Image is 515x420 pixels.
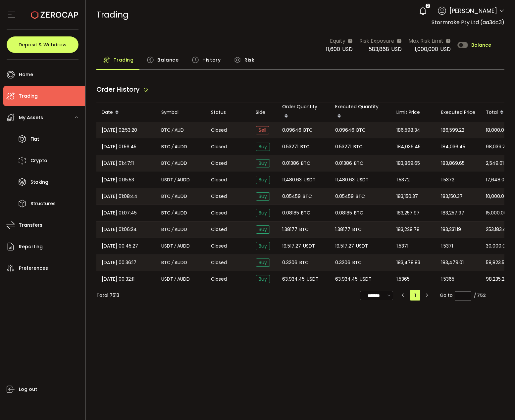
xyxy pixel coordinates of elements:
span: 183,257.97 [396,209,420,217]
span: Preferences [19,263,48,273]
span: AUD [175,126,184,134]
em: / [172,259,174,266]
span: BTC [303,193,312,200]
span: USD [391,45,402,53]
span: Reporting [19,242,43,252]
div: Total 7513 [96,292,119,299]
span: Trading [114,53,134,67]
span: 0.09646 [282,126,301,134]
span: Closed [211,276,227,283]
span: USDT [356,242,368,250]
span: 183,479.01 [441,259,464,266]
span: Balance [157,53,179,67]
span: Fiat [30,134,39,144]
span: Buy [256,159,270,167]
span: 253,183.45 [486,226,509,233]
span: USDT [307,275,319,283]
div: Date [96,107,156,118]
span: Sell [256,126,269,134]
span: Transfers [19,220,42,230]
em: / [172,209,174,217]
span: Buy [256,242,270,250]
span: Buy [256,192,270,201]
span: Stormrake Pty Ltd (aa3dc3) [432,19,504,26]
span: AUDD [175,193,187,200]
span: Equity [330,37,345,45]
span: 183,478.83 [396,259,420,266]
span: Order History [96,85,140,94]
span: AUDD [175,143,187,151]
span: USD [342,45,353,53]
span: BTC [161,193,171,200]
span: [DATE] 01:47:11 [102,160,134,167]
span: Closed [211,176,227,183]
span: 63,934.45 [335,275,358,283]
span: 183,869.65 [441,160,465,167]
span: [DATE] 00:45:27 [102,242,138,250]
span: Closed [211,127,227,134]
span: USDT [161,176,173,184]
span: 10,000.00 [486,193,507,200]
span: USDT [303,242,315,250]
span: 1.5372 [396,176,410,184]
span: BTC [161,259,171,266]
span: Closed [211,193,227,200]
span: Closed [211,226,227,233]
span: Deposit & Withdraw [19,42,67,47]
span: AUDD [175,259,187,266]
div: / 752 [474,292,486,299]
span: BTC [301,209,310,217]
span: 183,231.19 [441,226,461,233]
span: Closed [211,160,227,167]
span: 11,600 [326,45,340,53]
span: 0.01386 [282,160,299,167]
span: 98,039.21 [486,143,506,151]
span: Closed [211,259,227,266]
span: Max Risk Limit [408,37,443,45]
span: 63,934.45 [282,275,305,283]
span: Buy [256,143,270,151]
span: Closed [211,143,227,150]
em: / [174,176,176,184]
li: 1 [410,290,420,301]
span: AUDD [175,209,187,217]
span: BTC [353,143,363,151]
span: [DATE] 00:32:11 [102,275,134,283]
em: / [172,126,174,134]
span: History [202,53,221,67]
span: BTC [299,259,309,266]
span: Log out [19,385,37,394]
span: 17,648.03 [486,176,507,184]
button: Deposit & Withdraw [7,36,78,53]
span: Risk Exposure [359,37,394,45]
span: 19,517.27 [335,242,354,250]
span: 30,000.00 [486,242,508,250]
span: [PERSON_NAME] [449,6,497,15]
span: 0.09646 [335,126,354,134]
span: 183,869.65 [396,160,420,167]
span: 183,257.97 [441,209,464,217]
span: AUDD [175,160,187,167]
span: 183,150.37 [396,193,418,200]
span: USDT [304,176,316,184]
span: 2 [427,4,429,8]
span: 0.08185 [335,209,352,217]
span: 184,036.45 [441,143,465,151]
div: Limit Price [391,109,436,116]
span: [DATE] 01:07:45 [102,209,137,217]
span: [DATE] 02:53:20 [102,126,137,134]
span: USDT [360,275,372,283]
span: 583,868 [369,45,389,53]
span: [DATE] 00:36:17 [102,259,136,266]
span: Structures [30,199,56,209]
span: AUDD [177,275,190,283]
span: 2,549.01 [486,160,504,167]
span: BTC [299,226,309,233]
span: USDT [357,176,369,184]
em: / [172,226,174,233]
span: 98,235.29 [486,275,507,283]
span: 0.05459 [282,193,301,200]
span: 1.5365 [441,275,454,283]
em: / [172,160,174,167]
span: BTC [300,143,310,151]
